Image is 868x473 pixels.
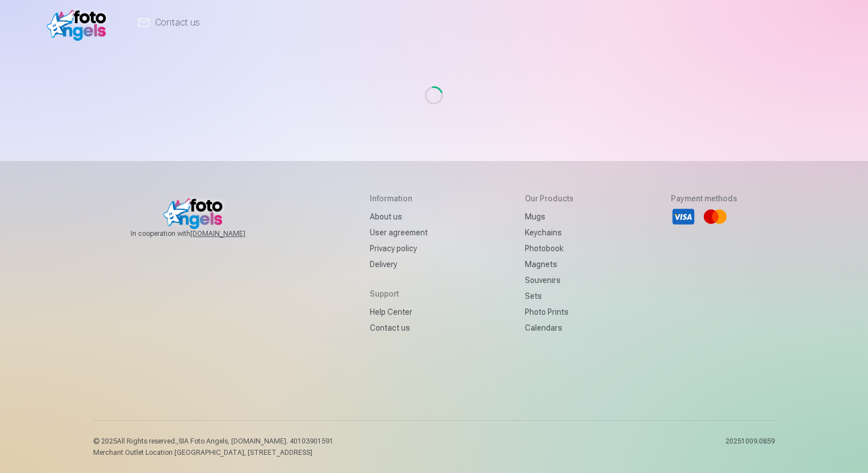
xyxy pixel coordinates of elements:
p: Merchant Outlet Location [GEOGRAPHIC_DATA], [STREET_ADDRESS] [93,448,333,457]
h5: Support [370,288,428,299]
a: Sets [525,288,574,304]
a: Keychains [525,225,574,240]
a: Magnets [525,256,574,272]
span: In cooperation with [131,229,273,238]
span: SIA Foto Angels, [DOMAIN_NAME]. 40103901591 [178,437,333,445]
h5: Information [370,193,428,204]
img: /fa1 [47,5,112,41]
h5: Our products [525,193,574,204]
a: Help Center [370,304,428,320]
li: Visa [671,204,696,229]
a: Photo prints [525,304,574,320]
h5: Payment methods [671,193,737,204]
li: Mastercard [703,204,728,229]
a: About us [370,209,428,225]
a: Mugs [525,209,574,225]
a: Contact us [370,320,428,336]
a: Photobook [525,240,574,256]
a: Delivery [370,256,428,272]
a: Souvenirs [525,272,574,288]
a: [DOMAIN_NAME] [190,229,273,238]
p: 20251009.0859 [725,437,775,457]
a: User agreement [370,225,428,240]
p: © 2025 All Rights reserved. , [93,437,333,446]
a: Privacy policy [370,240,428,256]
a: Calendars [525,320,574,336]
